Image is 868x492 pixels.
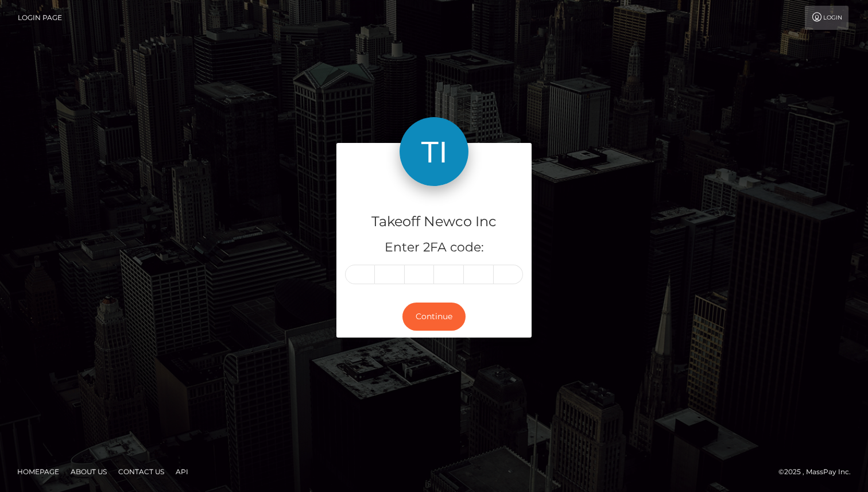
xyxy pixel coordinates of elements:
a: Login Page [18,6,62,30]
a: API [171,463,193,481]
a: Login [805,6,848,30]
a: About Us [66,463,111,481]
h5: Enter 2FA code: [345,239,523,257]
button: Continue [402,303,466,331]
a: Homepage [13,463,64,481]
a: Contact Us [114,463,169,481]
img: Takeoff Newco Inc [400,117,468,186]
div: © 2025 , MassPay Inc. [778,466,859,478]
h4: Takeoff Newco Inc [345,212,523,232]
